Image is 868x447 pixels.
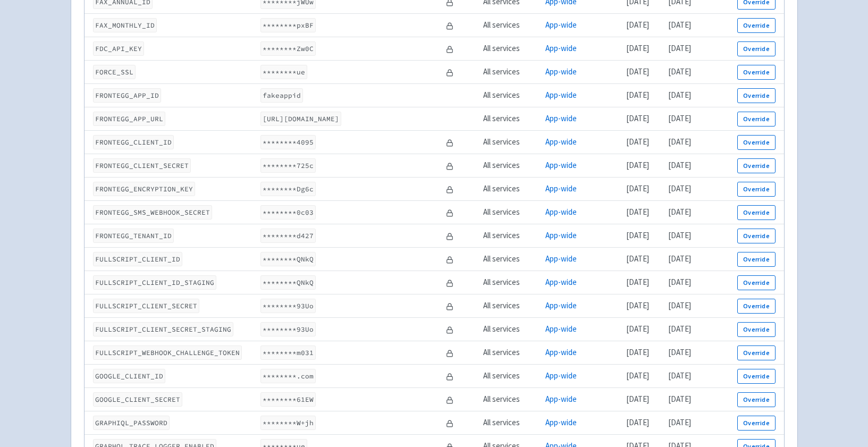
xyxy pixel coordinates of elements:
[545,66,577,77] a: App-wide
[737,369,775,384] button: Override
[479,107,542,131] td: All services
[479,14,542,37] td: All services
[737,392,775,407] button: Override
[93,345,242,360] code: FULLSCRIPT_WEBHOOK_CHALLENGE_TOKEN
[626,417,649,427] time: [DATE]
[737,158,775,173] button: Override
[626,66,649,77] time: [DATE]
[668,370,691,381] time: [DATE]
[668,254,691,264] time: [DATE]
[626,370,649,381] time: [DATE]
[479,411,542,435] td: All services
[545,347,577,357] a: App-wide
[626,207,649,217] time: [DATE]
[626,300,649,310] time: [DATE]
[93,41,144,56] code: FDC_API_KEY
[479,341,542,365] td: All services
[479,388,542,411] td: All services
[626,43,649,53] time: [DATE]
[668,20,691,30] time: [DATE]
[545,43,577,53] a: App-wide
[737,275,775,290] button: Override
[626,394,649,404] time: [DATE]
[93,158,191,173] code: FRONTEGG_CLIENT_SECRET
[668,417,691,427] time: [DATE]
[737,88,775,103] button: Override
[93,18,157,32] code: FAX_MONTHLY_ID
[626,254,649,264] time: [DATE]
[668,347,691,357] time: [DATE]
[545,417,577,427] a: App-wide
[545,300,577,310] a: App-wide
[479,61,542,84] td: All services
[737,65,775,80] button: Override
[668,43,691,53] time: [DATE]
[93,369,165,383] code: GOOGLE_CLIENT_ID
[93,135,174,149] code: FRONTEGG_CLIENT_ID
[93,275,216,290] code: FULLSCRIPT_CLIENT_ID_STAGING
[479,224,542,248] td: All services
[545,277,577,287] a: App-wide
[668,183,691,193] time: [DATE]
[545,254,577,264] a: App-wide
[479,131,542,154] td: All services
[545,370,577,381] a: App-wide
[668,277,691,287] time: [DATE]
[93,416,170,430] code: GRAPHIQL_PASSWORD
[668,230,691,240] time: [DATE]
[545,394,577,404] a: App-wide
[479,178,542,201] td: All services
[626,324,649,334] time: [DATE]
[260,112,341,126] code: [URL][DOMAIN_NAME]
[545,230,577,240] a: App-wide
[737,18,775,33] button: Override
[668,137,691,147] time: [DATE]
[626,347,649,357] time: [DATE]
[479,365,542,388] td: All services
[479,248,542,271] td: All services
[545,207,577,217] a: App-wide
[668,207,691,217] time: [DATE]
[737,299,775,314] button: Override
[737,182,775,197] button: Override
[668,90,691,100] time: [DATE]
[479,318,542,341] td: All services
[626,160,649,170] time: [DATE]
[668,66,691,77] time: [DATE]
[93,229,174,243] code: FRONTEGG_TENANT_ID
[260,88,303,103] code: fakeappid
[737,322,775,337] button: Override
[479,271,542,294] td: All services
[479,84,542,107] td: All services
[626,230,649,240] time: [DATE]
[626,113,649,123] time: [DATE]
[93,299,199,313] code: FULLSCRIPT_CLIENT_SECRET
[545,137,577,147] a: App-wide
[737,205,775,220] button: Override
[93,88,161,103] code: FRONTEGG_APP_ID
[545,160,577,170] a: App-wide
[668,394,691,404] time: [DATE]
[668,324,691,334] time: [DATE]
[93,65,136,79] code: FORCE_SSL
[545,324,577,334] a: App-wide
[93,112,165,126] code: FRONTEGG_APP_URL
[626,183,649,193] time: [DATE]
[93,182,195,196] code: FRONTEGG_ENCRYPTION_KEY
[479,154,542,178] td: All services
[545,90,577,100] a: App-wide
[545,20,577,30] a: App-wide
[626,20,649,30] time: [DATE]
[626,90,649,100] time: [DATE]
[668,113,691,123] time: [DATE]
[479,201,542,224] td: All services
[737,416,775,431] button: Override
[668,300,691,310] time: [DATE]
[545,183,577,193] a: App-wide
[737,252,775,267] button: Override
[93,322,233,336] code: FULLSCRIPT_CLIENT_SECRET_STAGING
[93,392,182,407] code: GOOGLE_CLIENT_SECRET
[737,41,775,56] button: Override
[479,294,542,318] td: All services
[737,135,775,150] button: Override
